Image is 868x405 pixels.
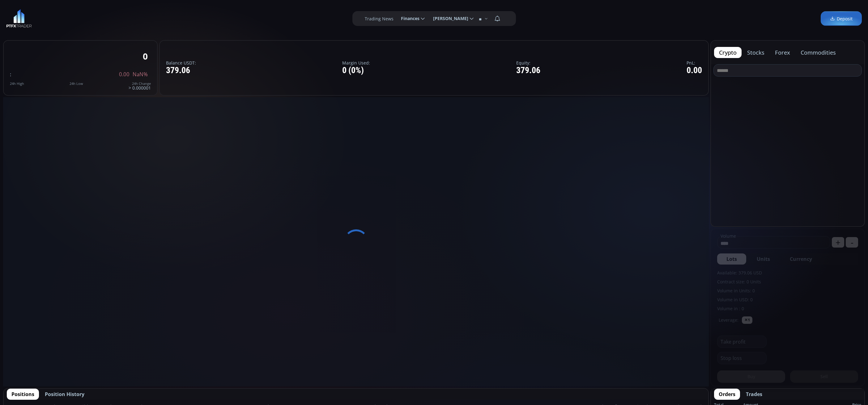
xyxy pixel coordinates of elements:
[719,390,735,398] span: Orders
[129,82,151,86] div: 24h Change
[516,66,540,75] div: 379.06
[143,52,148,61] div: 0
[6,9,32,28] img: LOGO
[796,47,841,58] button: commodities
[687,66,702,75] div: 0.00
[516,61,540,65] label: Equity:
[714,47,742,58] button: crypto
[45,390,84,398] span: Position History
[129,82,151,90] div: > 0.000001
[166,61,196,65] label: Balance USDT:
[7,389,39,400] button: Positions
[11,390,34,398] span: Positions
[166,66,196,75] div: 379.06
[821,11,862,26] a: Deposit
[40,389,89,400] button: Position History
[119,72,130,77] span: 0.00
[742,47,769,58] button: stocks
[365,15,394,22] label: Trading News
[397,12,419,25] span: Finances
[746,390,762,398] span: Trades
[741,389,767,400] button: Trades
[429,12,468,25] span: [PERSON_NAME]
[687,61,702,65] label: PnL:
[714,389,740,400] button: Orders
[770,47,795,58] button: forex
[342,66,370,75] div: 0 (0%)
[10,71,11,78] span: :
[10,82,24,86] div: 24h High
[342,61,370,65] label: Margin Used:
[830,15,853,22] span: Deposit
[133,72,148,77] span: NaN%
[70,82,83,86] div: 24h Low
